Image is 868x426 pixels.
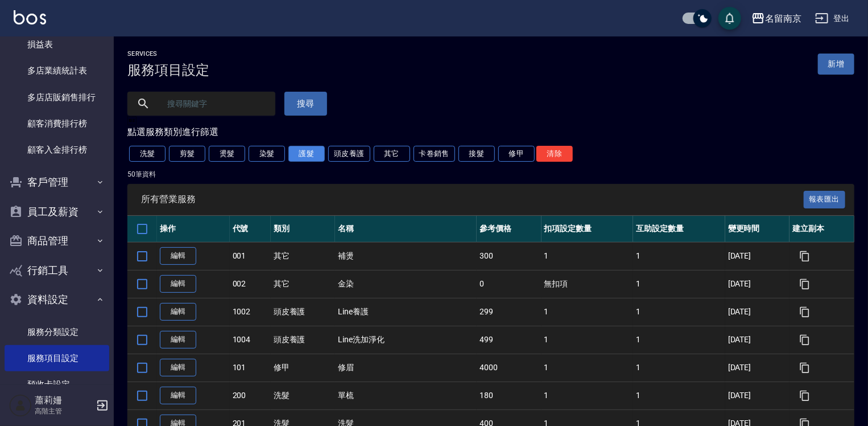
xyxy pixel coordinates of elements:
[747,7,806,30] button: 名留南京
[633,382,725,409] td: 1
[542,382,634,409] td: 1
[725,242,790,270] td: [DATE]
[818,54,854,75] a: 新增
[633,216,725,243] th: 互助設定數量
[5,110,109,137] a: 顧客消費排行榜
[536,146,573,162] button: 清除
[284,92,327,116] button: 搜尋
[477,326,542,354] td: 499
[765,11,801,26] div: 名留南京
[271,326,336,354] td: 頭皮養護
[271,270,336,298] td: 其它
[725,326,790,354] td: [DATE]
[477,216,542,243] th: 參考價格
[209,146,245,162] button: 燙髮
[335,270,477,298] td: 金染
[271,298,336,326] td: 頭皮養護
[230,382,271,409] td: 200
[328,146,370,162] button: 頭皮養護
[5,84,109,110] a: 多店店販銷售排行
[335,326,477,354] td: Line洗加淨化
[160,247,196,265] a: 編輯
[477,354,542,382] td: 4000
[498,146,535,162] button: 修甲
[542,270,634,298] td: 無扣項
[414,146,456,162] button: 卡卷銷售
[35,406,93,416] p: 高階主管
[230,216,271,243] th: 代號
[542,242,634,270] td: 1
[5,319,109,345] a: 服務分類設定
[160,303,196,321] a: 編輯
[127,169,854,179] p: 50 筆資料
[160,275,196,293] a: 編輯
[5,31,109,58] a: 損益表
[335,298,477,326] td: Line養護
[477,382,542,409] td: 180
[271,382,336,409] td: 洗髮
[127,62,209,78] h3: 服務項目設定
[542,326,634,354] td: 1
[271,242,336,270] td: 其它
[542,216,634,243] th: 扣項設定數量
[5,137,109,163] a: 顧客入金排行榜
[335,354,477,382] td: 修眉
[129,146,166,162] button: 洗髮
[633,270,725,298] td: 1
[169,146,205,162] button: 剪髮
[14,10,46,24] img: Logo
[159,88,266,119] input: 搜尋關鍵字
[160,331,196,349] a: 編輯
[5,371,109,398] a: 預收卡設定
[725,382,790,409] td: [DATE]
[542,354,634,382] td: 1
[5,226,109,256] button: 商品管理
[160,359,196,376] a: 編輯
[230,326,271,354] td: 1004
[374,146,410,162] button: 其它
[804,191,846,208] button: 報表匯出
[160,387,196,404] a: 編輯
[790,216,854,243] th: 建立副本
[5,256,109,285] button: 行銷工具
[335,382,477,409] td: 單梳
[725,270,790,298] td: [DATE]
[5,345,109,371] a: 服務項目設定
[804,193,846,204] a: 報表匯出
[230,354,271,382] td: 101
[335,242,477,270] td: 補燙
[127,50,209,58] h2: Services
[9,394,32,417] img: Person
[718,7,741,30] button: save
[288,146,325,162] button: 護髮
[230,242,271,270] td: 001
[157,216,230,243] th: 操作
[5,58,109,84] a: 多店業績統計表
[477,242,542,270] td: 300
[477,270,542,298] td: 0
[725,354,790,382] td: [DATE]
[725,216,790,243] th: 變更時間
[5,167,109,197] button: 客戶管理
[271,354,336,382] td: 修甲
[542,298,634,326] td: 1
[5,285,109,314] button: 資料設定
[230,270,271,298] td: 002
[141,194,804,205] span: 所有營業服務
[811,8,854,29] button: 登出
[35,395,93,406] h5: 蕭莉姍
[5,197,109,227] button: 員工及薪資
[725,298,790,326] td: [DATE]
[271,216,336,243] th: 類別
[477,298,542,326] td: 299
[335,216,477,243] th: 名稱
[633,326,725,354] td: 1
[633,298,725,326] td: 1
[230,298,271,326] td: 1002
[633,242,725,270] td: 1
[633,354,725,382] td: 1
[127,126,854,138] div: 點選服務類別進行篩選
[249,146,285,162] button: 染髮
[458,146,495,162] button: 接髮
